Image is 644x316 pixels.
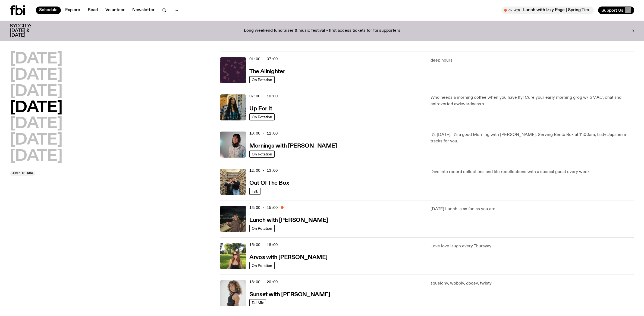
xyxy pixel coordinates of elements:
p: Love love laugh every Thursyay [431,243,634,250]
p: Dive into record collections and life recollections with a special guest every week [431,169,634,175]
h3: Mornings with [PERSON_NAME] [249,143,337,149]
p: Long weekend fundraiser & music festival - first access tickets for fbi supporters [244,28,400,33]
a: Sunset with [PERSON_NAME] [249,291,330,298]
span: On Rotation [252,226,272,230]
a: Arvos with [PERSON_NAME] [249,254,327,260]
a: Schedule [36,7,61,14]
button: Support Us [598,7,634,14]
span: Jump to now [12,172,33,175]
h3: Out Of The Box [249,180,289,186]
button: On AirLunch with Izzy Page | Spring Time is HERE! [501,7,594,14]
button: [DATE] [10,68,62,83]
span: On Rotation [252,263,272,267]
a: On Rotation [249,151,275,158]
a: Explore [62,7,83,14]
a: Talk [249,188,260,195]
span: 12:00 - 13:00 [249,168,278,173]
button: [DATE] [10,133,62,148]
button: [DATE] [10,84,62,99]
img: Matt and Kate stand in the music library and make a heart shape with one hand each. [220,169,246,195]
button: [DATE] [10,100,62,116]
span: 18:00 - 20:00 [249,279,278,285]
a: On Rotation [249,76,275,83]
a: On Rotation [249,262,275,269]
a: Volunteer [102,7,128,14]
a: Mornings with [PERSON_NAME] [249,142,337,149]
a: On Rotation [249,225,275,232]
a: Lunch with [PERSON_NAME] [249,216,328,223]
h3: Up For It [249,106,272,112]
img: Tangela looks past her left shoulder into the camera with an inquisitive look. She is wearing a s... [220,280,246,306]
a: Newsletter [129,7,158,14]
a: On Rotation [249,113,275,120]
h3: Lunch with [PERSON_NAME] [249,218,328,223]
span: On Rotation [252,78,272,82]
span: 10:00 - 12:00 [249,131,278,136]
h3: The Allnighter [249,69,285,75]
a: Out Of The Box [249,179,289,186]
p: It's [DATE]. It's a good Morning with [PERSON_NAME]. Serving Bento Box at 11:00am, tasty Japanese... [431,132,634,145]
span: 07:00 - 10:00 [249,94,278,99]
span: 13:00 - 15:00 [249,205,278,210]
p: deep hours. [431,57,634,64]
p: Who needs a morning coffee when you have Ify! Cure your early morning grog w/ SMAC, chat and extr... [431,94,634,107]
button: [DATE] [10,149,62,164]
h3: Arvos with [PERSON_NAME] [249,255,327,260]
span: DJ Mix [252,301,264,305]
span: 01:00 - 07:00 [249,56,278,62]
h3: Sunset with [PERSON_NAME] [249,292,330,298]
img: Lizzie Bowles is sitting in a bright green field of grass, with dark sunglasses and a black top. ... [220,243,246,269]
img: Kana Frazer is smiling at the camera with her head tilted slightly to her left. She wears big bla... [220,132,246,158]
img: Ify - a Brown Skin girl with black braided twists, looking up to the side with her tongue stickin... [220,94,246,120]
h3: SYDCITY: [DATE] & [DATE] [10,24,45,38]
p: squelchy, wobbly, gooey, twisty [431,280,634,287]
button: [DATE] [10,52,62,67]
button: [DATE] [10,116,62,132]
span: 15:00 - 18:00 [249,242,278,247]
span: On Rotation [252,152,272,156]
button: Jump to now [10,171,35,176]
a: Up For It [249,105,272,112]
a: Read [84,7,101,14]
p: [DATE] Lunch is as fun as you are [431,206,634,212]
a: DJ Mix [249,299,266,306]
span: Support Us [601,8,623,13]
span: On Rotation [252,115,272,119]
a: The Allnighter [249,68,285,75]
span: Talk [252,189,258,193]
img: Izzy Page stands above looking down at Opera Bar. She poses in front of the Harbour Bridge in the... [220,206,246,232]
